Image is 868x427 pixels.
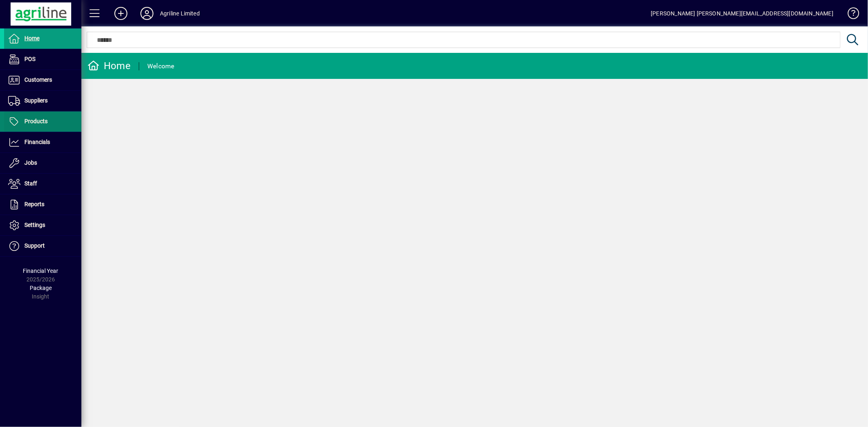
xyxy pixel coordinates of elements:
[24,118,48,124] span: Products
[4,70,81,90] a: Customers
[30,285,52,291] span: Package
[24,97,48,104] span: Suppliers
[24,222,45,228] span: Settings
[4,49,81,70] a: POS
[24,76,52,83] span: Customers
[24,159,37,166] span: Jobs
[4,174,81,194] a: Staff
[24,139,50,145] span: Financials
[4,91,81,111] a: Suppliers
[4,215,81,235] a: Settings
[24,242,45,249] span: Support
[24,56,35,62] span: POS
[87,59,131,72] div: Home
[134,6,160,21] button: Profile
[23,268,59,274] span: Financial Year
[651,7,833,20] div: [PERSON_NAME] [PERSON_NAME][EMAIL_ADDRESS][DOMAIN_NAME]
[24,35,39,41] span: Home
[160,7,200,20] div: Agriline Limited
[24,201,44,207] span: Reports
[4,194,81,215] a: Reports
[4,111,81,132] a: Products
[108,6,134,21] button: Add
[147,60,175,73] div: Welcome
[24,180,37,187] span: Staff
[842,2,858,28] a: Knowledge Base
[4,153,81,173] a: Jobs
[4,236,81,256] a: Support
[4,132,81,152] a: Financials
